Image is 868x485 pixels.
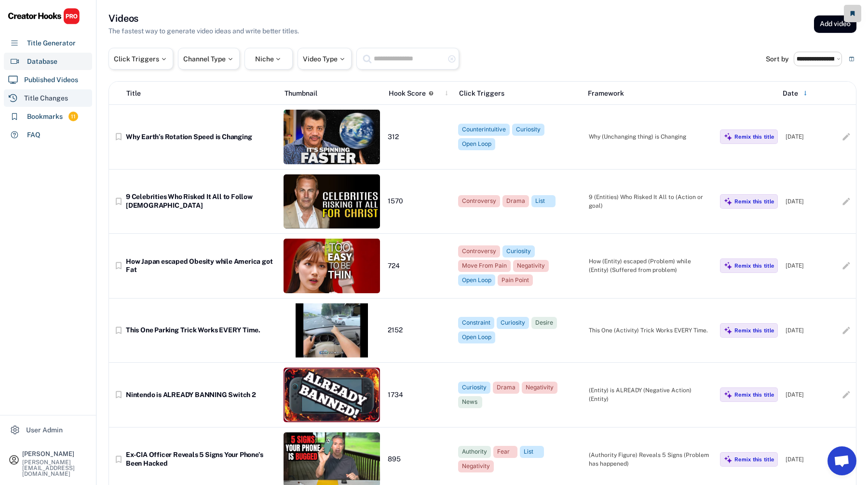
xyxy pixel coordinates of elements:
div: Drama [497,384,515,392]
button: bookmark_border [114,326,123,335]
div: How Japan escaped Obesity while America got Fat [126,257,276,274]
div: 9 Celebrities Who Risked It All to Follow [DEMOGRAPHIC_DATA] [126,193,276,210]
div: Hook Score [389,88,426,99]
div: Bookmarks [27,112,63,122]
img: thumbnail%20%2851%29.jpg [284,239,380,293]
div: Remix this title [734,133,774,140]
div: Negativity [526,384,554,392]
div: Framework [588,88,709,99]
div: Ex-CIA Officer Reveals 5 Signs Your Phone’s Been Hacked [126,451,276,468]
div: (Authority Figure) Reveals 5 Signs (Problem has happened) [589,451,712,468]
img: MagicMajor%20%28Purple%29.svg [724,197,732,206]
div: Remix this title [734,262,774,269]
img: CHPRO%20Logo.svg [8,8,80,25]
div: Title Generator [27,38,76,48]
div: Move From Pain [462,262,507,270]
div: FAQ [27,130,41,140]
div: Authority [462,448,487,456]
div: Remix this title [734,456,774,463]
img: MagicMajor%20%28Purple%29.svg [724,132,732,141]
div: Remix this title [734,327,774,334]
button: bookmark_border [114,261,123,271]
div: Open Loop [462,333,491,342]
div: The fastest way to generate video ideas and write better titles. [108,26,299,36]
div: Niche [255,56,283,62]
button: edit [841,197,851,206]
div: Drama [506,197,525,205]
img: thumbnail%20%2862%29.jpg [284,110,380,164]
div: 724 [388,262,450,271]
div: Negativity [517,262,545,270]
div: Title [126,88,141,99]
div: Constraint [462,319,490,327]
div: [DATE] [786,132,834,141]
div: 2152 [388,326,450,335]
div: Why (Unchanging thing) is Changing [589,132,712,141]
button: bookmark_border [114,132,123,142]
img: MagicMajor%20%28Purple%29.svg [724,455,732,464]
div: How (Entity) escaped (Problem) while (Entity) (Suffered from problem) [589,257,712,274]
div: List [524,448,540,456]
div: Remix this title [734,198,774,205]
div: This One Parking Trick Works EVERY Time. [126,326,276,335]
div: Curiosity [516,126,541,134]
button: bookmark_border [114,455,123,464]
button: bookmark_border [114,197,123,206]
h3: Videos [108,12,138,25]
div: Open Loop [462,140,491,148]
div: 11 [68,113,78,121]
button: edit [841,261,851,271]
div: 9 (Entities) Who Risked It All to (Action or goal) [589,193,712,210]
div: [DATE] [786,197,834,206]
div: Fear [497,448,514,456]
div: 895 [388,455,450,464]
div: Pain Point [502,276,529,285]
div: Date [783,88,798,99]
div: [DATE] [786,326,834,335]
button: bookmark_border [114,390,123,399]
div: (Entity) is ALREADY (Negative Action) (Entity) [589,386,712,403]
div: Curiosity [506,247,531,256]
div: Thumbnail [285,88,381,99]
div: [PERSON_NAME] [22,451,88,457]
div: Counterintuitive [462,126,506,134]
button: edit [841,390,851,399]
button: edit [841,326,851,335]
div: List [535,197,552,205]
div: Curiosity [501,319,525,327]
div: Nintendo is ALREADY BANNING Switch 2 [126,391,276,399]
div: Curiosity [462,384,487,392]
div: Controversy [462,197,496,205]
button: highlight_remove [448,55,456,63]
img: MagicMajor%20%28Purple%29.svg [724,390,732,399]
div: [PERSON_NAME][EMAIL_ADDRESS][DOMAIN_NAME] [22,459,88,477]
img: thumbnail%20%2869%29.jpg [284,174,380,229]
button: edit [841,132,851,142]
div: Published Videos [24,75,78,85]
div: Title Changes [24,93,68,103]
div: 1734 [388,391,450,399]
div: Open Loop [462,276,491,285]
div: Sort by [766,56,789,62]
div: Why Earth’s Rotation Speed is Changing [126,133,276,142]
div: Desire [535,319,553,327]
div: Click Triggers [114,56,168,62]
div: 312 [388,133,450,142]
div: User Admin [26,425,63,435]
div: Negativity [462,462,490,471]
img: MagicMajor%20%28Purple%29.svg [724,261,732,270]
div: Controversy [462,247,496,256]
div: Click Triggers [459,88,581,99]
div: [DATE] [786,455,834,464]
div: News [462,398,478,406]
div: Remix this title [734,391,774,398]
